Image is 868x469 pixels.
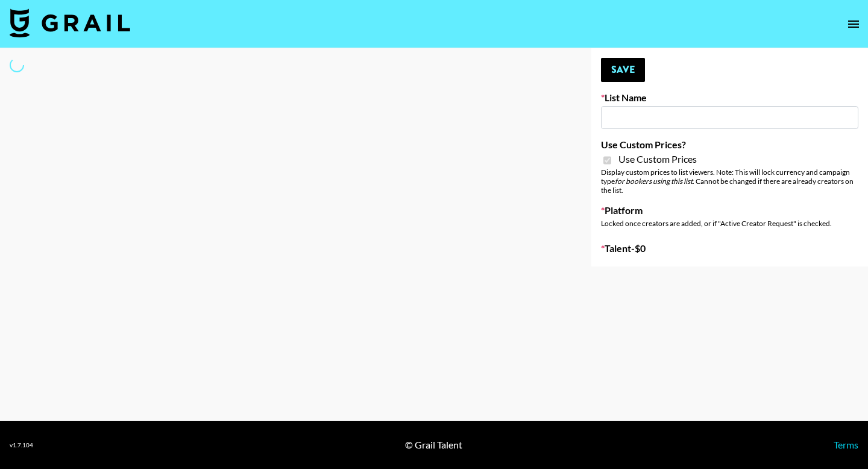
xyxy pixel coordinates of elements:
div: Locked once creators are added, or if "Active Creator Request" is checked. [601,219,858,228]
span: Use Custom Prices [618,153,697,165]
div: © Grail Talent [405,439,462,451]
a: Terms [834,439,858,450]
label: Platform [601,204,858,216]
img: Grail Talent [10,8,130,37]
button: Save [601,58,645,82]
label: Use Custom Prices? [601,139,858,151]
button: open drawer [841,12,866,36]
em: for bookers using this list [615,177,693,186]
div: v 1.7.104 [10,441,33,449]
div: Display custom prices to list viewers. Note: This will lock currency and campaign type . Cannot b... [601,168,858,195]
label: Talent - $ 0 [601,242,858,254]
label: List Name [601,92,858,104]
